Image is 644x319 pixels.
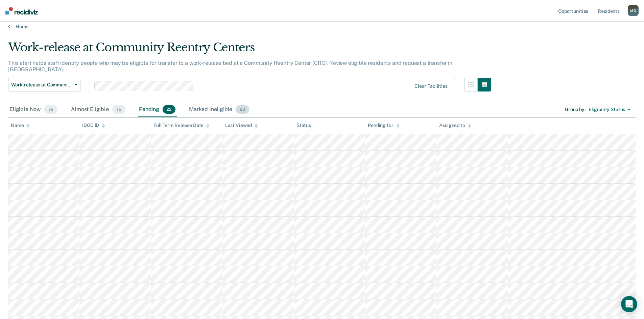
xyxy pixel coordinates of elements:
[414,83,448,89] div: Clear facilities
[565,107,586,112] div: Group by :
[138,102,177,117] div: Pending22
[8,60,452,73] p: This alert helps staff identify people who may be eligible for transfer to a work-release bed at ...
[621,296,637,312] div: Open Intercom Messenger
[8,41,491,60] div: Work-release at Community Reentry Centers
[70,102,127,117] div: Almost Eligible75
[439,123,471,128] div: Assigned to
[628,5,639,16] button: MQ
[586,104,634,115] button: Eligibility Status
[589,107,625,112] div: Eligibility Status
[628,5,639,16] div: M Q
[5,7,38,15] img: Recidiviz
[225,123,258,128] div: Last Viewed
[188,102,251,117] div: Marked Ineligible63
[296,123,311,128] div: Status
[8,78,80,91] button: Work-release at Community Reentry Centers
[236,105,249,114] span: 63
[163,105,175,114] span: 22
[8,24,636,30] a: Home
[153,123,210,128] div: Full Term Release Date
[11,82,72,88] span: Work-release at Community Reentry Centers
[8,102,59,117] div: Eligible Now76
[112,105,125,114] span: 75
[82,123,105,128] div: IDOC ID
[44,105,57,114] span: 76
[11,123,30,128] div: Name
[368,123,399,128] div: Pending for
